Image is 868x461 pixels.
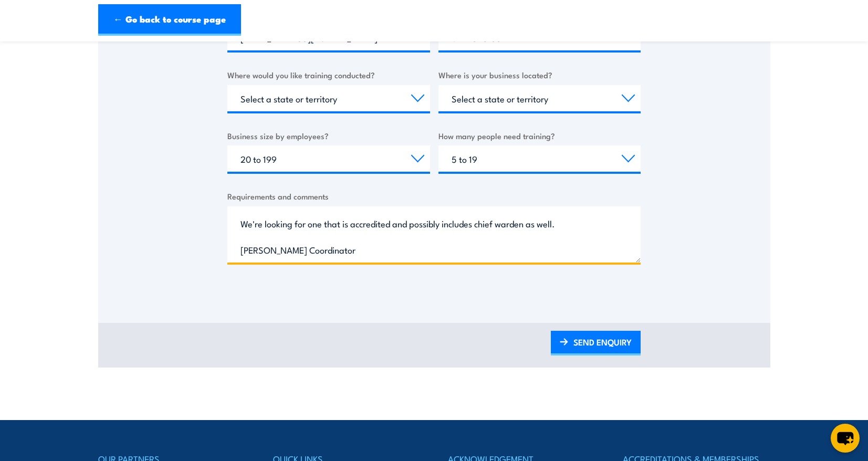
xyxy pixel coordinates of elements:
[98,4,241,36] a: ← Go back to course page
[438,69,641,81] label: Where is your business located?
[551,331,641,355] a: SEND ENQUIRY
[227,69,430,81] label: Where would you like training conducted?
[227,130,430,142] label: Business size by employees?
[227,190,641,202] label: Requirements and comments
[438,130,641,142] label: How many people need training?
[831,424,860,453] button: chat-button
